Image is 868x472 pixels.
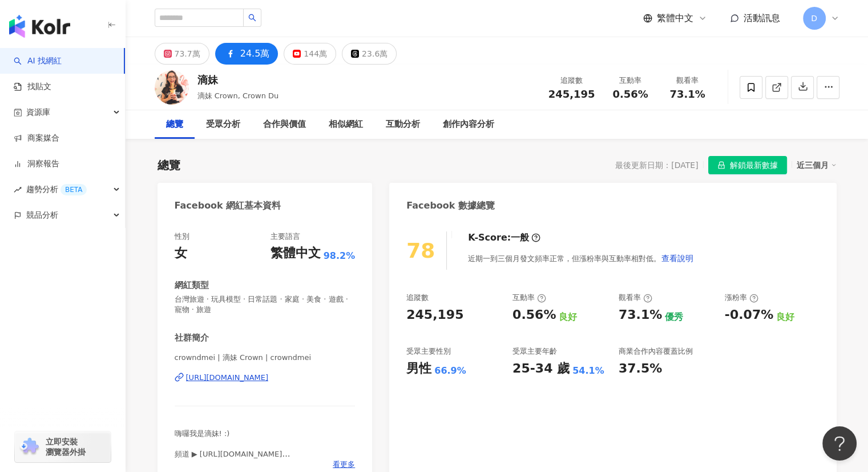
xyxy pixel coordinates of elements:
span: 73.1% [669,89,705,100]
div: 觀看率 [619,293,652,303]
div: 追蹤數 [406,293,429,303]
div: 144萬 [304,46,327,62]
span: 0.56% [612,89,648,100]
div: 女 [175,245,187,262]
div: 良好 [776,311,794,323]
a: searchAI 找網紅 [14,55,62,67]
div: 24.5萬 [240,46,270,62]
div: 總覽 [166,118,183,131]
span: 滴妹 Crown, Crown Du [197,91,279,100]
button: 144萬 [284,43,336,65]
div: 受眾主要年齡 [512,346,557,357]
div: 良好 [559,311,577,323]
span: 看更多 [333,459,355,470]
div: 近期一到三個月發文頻率正常，但漲粉率與互動率相對低。 [468,247,694,270]
span: 245,195 [548,88,595,100]
span: 活動訊息 [744,13,780,23]
div: 主要語言 [271,231,300,242]
div: 受眾主要性別 [406,346,451,357]
div: 23.6萬 [362,46,387,62]
div: 37.5% [619,360,662,378]
span: crowndmei | 滴妹 Crown | crowndmei [175,353,356,363]
div: 創作內容分析 [443,118,494,131]
span: 資源庫 [26,99,50,125]
div: 男性 [406,360,431,378]
div: 互動率 [609,75,652,86]
div: BETA [60,184,87,195]
div: 社群簡介 [175,332,209,344]
button: 24.5萬 [215,43,278,65]
div: 66.9% [434,365,466,377]
div: 觀看率 [666,75,709,86]
span: search [248,14,256,22]
button: 23.6萬 [342,43,397,65]
div: 25-34 歲 [512,360,570,378]
span: 立即安裝 瀏覽器外掛 [46,437,86,457]
div: 性別 [175,231,189,242]
span: 競品分析 [26,202,58,228]
img: chrome extension [18,438,41,456]
span: lock [717,161,725,169]
a: 洞察報告 [14,158,59,170]
div: 互動率 [512,293,546,303]
div: [URL][DOMAIN_NAME] [186,373,269,383]
div: 總覽 [158,157,180,173]
span: D [811,12,817,25]
span: 繁體中文 [657,12,693,25]
div: 54.1% [572,365,604,377]
div: 73.1% [619,306,662,324]
div: 近三個月 [797,158,837,173]
div: Facebook 網紅基本資料 [175,199,281,212]
a: 找貼文 [14,81,51,93]
div: 網紅類型 [175,279,209,291]
div: 繁體中文 [271,245,321,262]
div: 一般 [511,231,529,244]
div: 73.7萬 [175,46,200,62]
span: rise [14,186,22,194]
div: 78 [406,239,435,262]
div: 滴妹 [197,73,279,87]
div: 合作與價值 [263,118,306,131]
span: 嗨囉我是滴妹! :) 頻道 ▶ [URL][DOMAIN_NAME] IG ▶ [URL][DOMAIN_NAME] [175,429,290,469]
button: 查看說明 [661,247,694,270]
div: 互動分析 [386,118,420,131]
img: logo [9,15,70,38]
div: 商業合作內容覆蓋比例 [619,346,693,357]
button: 解鎖最新數據 [708,156,787,174]
div: 受眾分析 [206,118,240,131]
div: 0.56% [512,306,556,324]
img: KOL Avatar [155,70,189,105]
div: K-Score : [468,231,540,244]
span: 台灣旅遊 · 玩具模型 · 日常話題 · 家庭 · 美食 · 遊戲 · 寵物 · 旅遊 [175,294,356,315]
a: [URL][DOMAIN_NAME] [175,373,356,383]
div: 245,195 [406,306,463,324]
a: 商案媒合 [14,133,59,144]
div: -0.07% [725,306,773,324]
button: 73.7萬 [155,43,209,65]
a: chrome extension立即安裝 瀏覽器外掛 [15,431,111,462]
div: Facebook 數據總覽 [406,199,495,212]
span: 查看說明 [661,254,693,263]
div: 優秀 [665,311,683,323]
iframe: Help Scout Beacon - Open [822,426,857,461]
div: 追蹤數 [548,75,595,86]
div: 最後更新日期：[DATE] [615,161,698,170]
div: 相似網紅 [329,118,363,131]
span: 98.2% [324,250,356,262]
span: 趨勢分析 [26,177,87,202]
span: 解鎖最新數據 [730,157,778,175]
div: 漲粉率 [725,293,758,303]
